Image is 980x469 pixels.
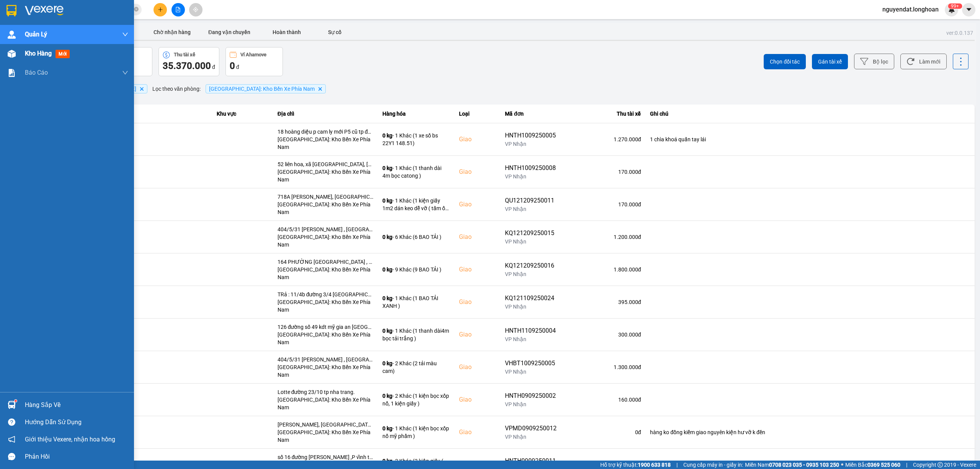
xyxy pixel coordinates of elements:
span: 0 kg [382,198,392,204]
span: Giới thiệu Vexere, nhận hoa hồng [25,435,115,444]
div: 170.000 đ [566,168,641,176]
span: 0 kg [382,165,392,171]
div: VPMD0909250012 [505,424,557,433]
th: Mã đơn [500,105,561,123]
span: notification [8,436,15,443]
img: logo-vxr [7,5,16,16]
div: KQ121109250024 [505,294,557,303]
span: file-add [175,7,181,12]
div: VP Nhận [505,140,557,148]
div: VP Nhận [505,433,557,441]
div: VP Nhận [505,368,557,376]
span: Hỗ trợ kỹ thuật: [600,461,671,469]
div: 1.300.000 đ [566,363,641,371]
span: Nha Trang: Kho Bến Xe Phía Nam [209,86,315,92]
div: HNTH1009250005 [505,131,557,140]
span: 0 kg [382,295,392,301]
div: - 1 Khác (1 kiện bọc xốp nổ mỹ phẩm ) [382,425,450,440]
div: Thu tài xế [174,52,195,57]
span: 0 kg [382,132,392,139]
button: Sự cố [315,25,354,40]
span: 0 kg [382,425,392,431]
div: - 1 Khác (1 thanh dài4m bọc tải trắng ) [382,327,450,342]
svg: Delete [318,87,322,91]
div: VP Nhận [505,335,557,343]
div: Ví Ahamove [240,52,266,57]
button: Thu tài xế35.370.000 đ [158,47,219,76]
strong: 1900 633 818 [638,462,671,468]
div: 18 hoàng diệu p cam ly mới P5 cũ tp đà lạt lâm đồng [278,128,373,136]
div: 1.800.000 đ [566,266,641,273]
div: đ [163,60,215,72]
div: 1.270.000 đ [566,136,641,143]
span: Nha Trang: Kho Bến Xe Phía Nam, close by backspace [206,84,326,93]
div: [GEOGRAPHIC_DATA]: Kho Bến Xe Phía Nam [278,233,373,248]
sup: 367 [948,3,962,9]
img: warehouse-icon [8,50,16,58]
span: 0 kg [382,234,392,240]
div: Giao [459,265,496,274]
span: close-circle [134,7,139,11]
span: Báo cáo [25,68,48,77]
span: 0 kg [382,328,392,334]
div: HNTH0909250002 [505,391,557,400]
span: Kho hàng [25,50,52,57]
div: Giao [459,167,496,176]
div: - 1 Khác (1 thanh dài 4m bọc catong ) [382,164,450,180]
div: [GEOGRAPHIC_DATA]: Kho Bến Xe Phía Nam [278,363,373,379]
div: - 6 Khác (6 BAO TẢI ) [382,233,450,241]
sup: 1 [15,400,17,402]
div: Giao [459,330,496,339]
div: - 1 Khác (1 kiện giấy 1m2 dán keo dễ vỡ ( tấm ốp đá )) [382,197,450,212]
div: 160.000 đ [566,396,641,404]
button: Làm mới [900,54,947,69]
div: 126 đường số 49 kdt mỹ gia an [GEOGRAPHIC_DATA] [278,323,373,331]
div: VHBT1009250005 [505,359,557,368]
img: solution-icon [8,69,16,77]
span: plus [158,7,163,12]
div: HNTH1009250008 [505,163,557,173]
span: Chọn đối tác [770,58,800,65]
div: Giao [459,363,496,372]
div: [GEOGRAPHIC_DATA]: Kho Bến Xe Phía Nam [278,428,373,444]
div: - 2 Khác (1 kiện bọc xốp nổ, 1 kiện giấy ) [382,392,450,407]
button: Hoàn thành [258,25,315,40]
div: Giao [459,200,496,209]
div: Giao [459,232,496,242]
img: warehouse-icon [8,401,16,409]
div: - 2 Khác (2 tải màu cam) [382,360,450,375]
div: hàng ko đồng kiểm giao nguyên kiện hư vỡ k đền [650,428,970,436]
div: 0 đ [566,428,641,436]
span: nguyendat.longhoan [876,5,945,14]
div: [GEOGRAPHIC_DATA]: Kho Bến Xe Phía Nam [278,331,373,346]
div: Giao [459,428,496,437]
span: 0 [230,60,235,71]
span: | [906,461,907,469]
div: số 16 đường [PERSON_NAME] ,P vĩnh thọ [GEOGRAPHIC_DATA] [278,453,373,461]
span: 0 kg [382,458,392,464]
span: 0 kg [382,266,392,273]
div: đ [230,60,279,72]
div: Giao [459,297,496,307]
th: Địa chỉ [273,105,378,123]
button: Ví Ahamove0 đ [225,47,283,76]
div: Giao [459,395,496,404]
div: - 1 Khác (1 xe số bs 22Y1 148.51) [382,132,450,147]
div: [GEOGRAPHIC_DATA]: Kho Bến Xe Phía Nam [278,266,373,281]
span: down [122,70,128,76]
img: warehouse-icon [8,31,16,39]
div: Thu tài xế [566,109,641,118]
strong: 0708 023 035 - 0935 103 250 [769,462,839,468]
button: aim [189,3,203,16]
button: Gán tài xế [812,54,848,69]
div: VP Nhận [505,205,557,213]
svg: Delete [139,87,144,91]
div: - 1 Khác (1 BAO TẢI XANH ) [382,294,450,310]
span: 0 kg [382,393,392,399]
span: message [8,453,15,460]
span: Miền Nam [745,461,839,469]
span: copyright [938,462,943,467]
span: Cung cấp máy in - giấy in: [683,461,743,469]
div: KQ121209250015 [505,229,557,238]
div: [GEOGRAPHIC_DATA]: Kho Bến Xe Phía Nam [278,201,373,216]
